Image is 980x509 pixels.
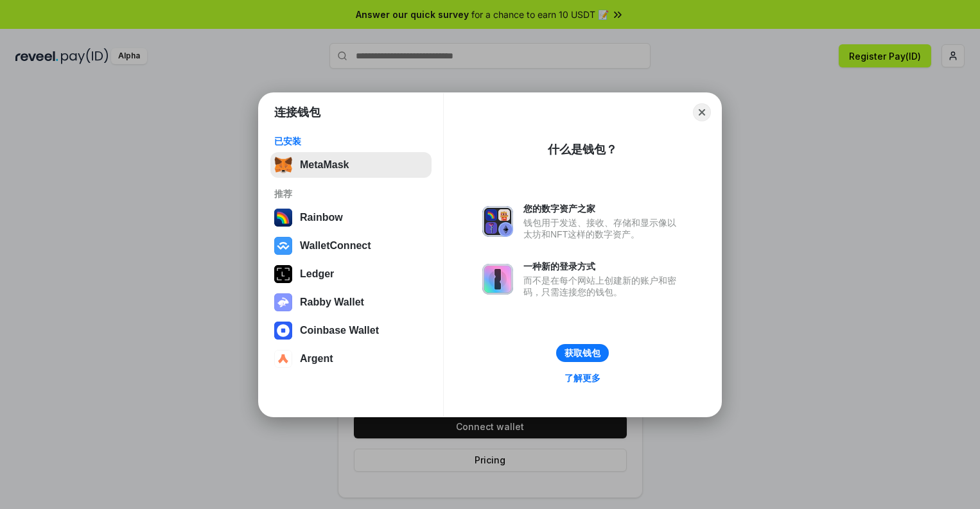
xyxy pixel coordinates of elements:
div: Ledger [300,268,334,280]
img: svg+xml,%3Csvg%20width%3D%2228%22%20height%3D%2228%22%20viewBox%3D%220%200%2028%2028%22%20fill%3D... [274,237,292,255]
button: Rabby Wallet [270,289,432,315]
h1: 连接钱包 [274,105,320,120]
img: svg+xml,%3Csvg%20xmlns%3D%22http%3A%2F%2Fwww.w3.org%2F2000%2Fsvg%22%20fill%3D%22none%22%20viewBox... [274,293,292,311]
div: MetaMask [300,159,349,171]
div: Rainbow [300,212,343,223]
div: 什么是钱包？ [548,142,617,157]
div: 而不是在每个网站上创建新的账户和密码，只需连接您的钱包。 [523,275,683,298]
button: Ledger [270,261,432,287]
button: Close [693,103,711,121]
img: svg+xml,%3Csvg%20xmlns%3D%22http%3A%2F%2Fwww.w3.org%2F2000%2Fsvg%22%20width%3D%2228%22%20height%3... [274,265,292,283]
div: WalletConnect [300,240,371,252]
button: WalletConnect [270,233,432,259]
img: svg+xml,%3Csvg%20xmlns%3D%22http%3A%2F%2Fwww.w3.org%2F2000%2Fsvg%22%20fill%3D%22none%22%20viewBox... [482,206,513,237]
div: Rabby Wallet [300,297,364,308]
a: 了解更多 [557,370,608,386]
div: 您的数字资产之家 [523,203,683,214]
button: Coinbase Wallet [270,318,432,343]
img: svg+xml,%3Csvg%20width%3D%2228%22%20height%3D%2228%22%20viewBox%3D%220%200%2028%2028%22%20fill%3D... [274,322,292,340]
div: 钱包用于发送、接收、存储和显示像以太坊和NFT这样的数字资产。 [523,217,683,240]
button: Rainbow [270,205,432,230]
button: 获取钱包 [556,344,609,362]
button: MetaMask [270,152,432,178]
div: Coinbase Wallet [300,325,379,336]
img: svg+xml,%3Csvg%20fill%3D%22none%22%20height%3D%2233%22%20viewBox%3D%220%200%2035%2033%22%20width%... [274,156,292,174]
div: 推荐 [274,188,428,200]
img: svg+xml,%3Csvg%20width%3D%2228%22%20height%3D%2228%22%20viewBox%3D%220%200%2028%2028%22%20fill%3D... [274,350,292,368]
div: 了解更多 [564,372,600,384]
div: 已安装 [274,135,428,147]
img: svg+xml,%3Csvg%20xmlns%3D%22http%3A%2F%2Fwww.w3.org%2F2000%2Fsvg%22%20fill%3D%22none%22%20viewBox... [482,264,513,295]
img: svg+xml,%3Csvg%20width%3D%22120%22%20height%3D%22120%22%20viewBox%3D%220%200%20120%20120%22%20fil... [274,209,292,227]
div: 获取钱包 [564,347,600,359]
div: Argent [300,353,333,365]
button: Argent [270,346,432,372]
div: 一种新的登录方式 [523,261,683,272]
